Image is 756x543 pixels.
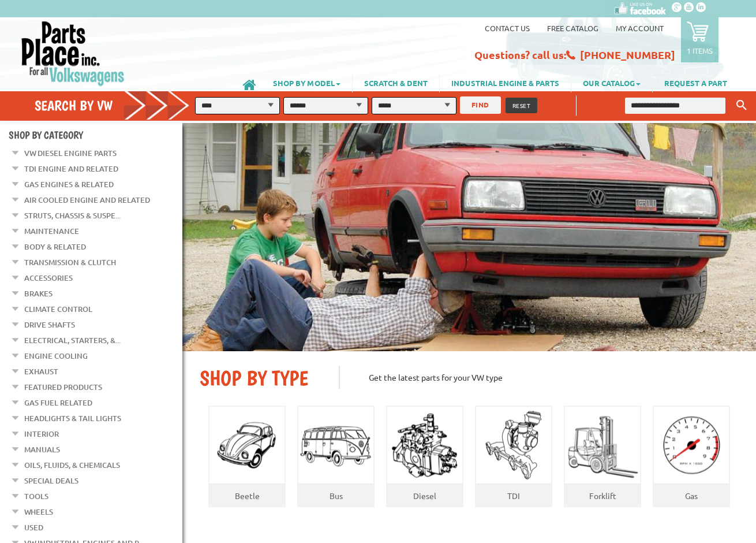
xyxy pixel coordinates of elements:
[24,239,86,254] a: Body & Related
[24,473,78,488] a: Special Deals
[24,380,102,395] a: Featured Products
[507,490,520,501] a: TDI
[24,333,121,348] a: Electrical, Starters, &...
[235,490,260,501] a: Beetle
[24,208,121,223] a: Struts, Chassis & Suspe...
[24,161,118,176] a: TDI Engine and Related
[387,411,462,481] img: Diesel
[24,504,53,519] a: Wheels
[24,177,114,192] a: Gas Engines & Related
[476,407,551,485] img: TDI
[24,395,92,410] a: Gas Fuel Related
[24,520,43,535] a: Used
[209,420,285,470] img: Beatle
[616,23,664,33] a: My Account
[24,442,60,457] a: Manuals
[460,96,501,114] button: FIND
[440,73,571,92] a: INDUSTRIAL ENGINE & PARTS
[24,411,121,426] a: Headlights & Tail Lights
[24,489,48,504] a: Tools
[330,490,343,501] a: Bus
[685,490,698,501] a: Gas
[687,46,713,55] p: 1 items
[485,23,530,33] a: Contact us
[35,97,197,114] h4: Search by VW
[24,192,150,207] a: Air Cooled Engine and Related
[182,123,756,351] img: First slide [900x500]
[200,366,321,390] h2: SHOP BY TYPE
[24,270,73,285] a: Accessories
[24,146,117,161] a: VW Diesel Engine Parts
[24,348,88,363] a: Engine Cooling
[24,458,120,473] a: Oils, Fluids, & Chemicals
[24,286,53,301] a: Brakes
[506,98,538,113] button: RESET
[589,490,616,501] a: Forklift
[261,73,352,92] a: SHOP BY MODEL
[9,129,182,141] h4: Shop By Category
[20,20,126,87] img: Parts Place Inc!
[547,23,598,33] a: Free Catalog
[298,423,373,468] img: Bus
[24,302,92,317] a: Climate Control
[654,414,729,477] img: Gas
[24,426,59,441] a: Interior
[339,366,739,389] p: Get the latest parts for your VW type
[653,73,739,92] a: REQUEST A PART
[571,73,652,92] a: OUR CATALOG
[353,73,439,92] a: SCRATCH & DENT
[413,490,436,501] a: Diesel
[24,224,79,239] a: Maintenance
[565,409,640,481] img: Forklift
[24,317,75,332] a: Drive Shafts
[733,96,750,115] button: Keyword Search
[24,364,58,379] a: Exhaust
[512,101,531,110] span: RESET
[681,17,718,62] a: 1 items
[24,255,116,270] a: Transmission & Clutch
